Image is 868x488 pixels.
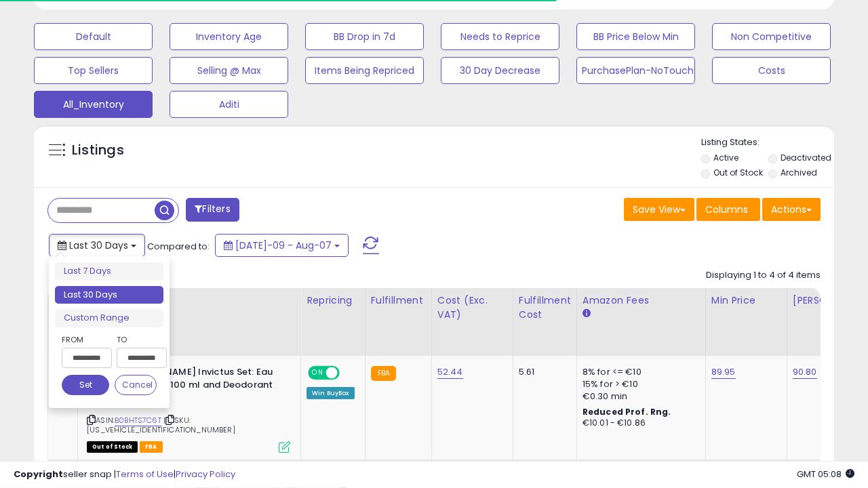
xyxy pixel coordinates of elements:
[338,367,359,379] span: OFF
[576,57,695,84] button: PurchasePlan-NoTouch
[87,366,290,451] div: ASIN:
[14,468,63,481] strong: Copyright
[170,23,288,50] button: Inventory Age
[34,57,153,84] button: Top Sellers
[441,23,559,50] button: Needs to Reprice
[170,91,288,118] button: Aditi
[583,378,695,390] div: 15% for > €10
[62,333,109,346] label: From
[307,387,355,399] div: Win BuyBox
[55,286,163,304] li: Last 30 Days
[711,293,781,308] div: Min Price
[309,367,326,379] span: ON
[713,152,738,163] label: Active
[62,375,109,395] button: Set
[305,23,424,50] button: BB Drop in 7d
[706,269,821,282] div: Displaying 1 to 4 of 4 items
[115,375,157,395] button: Cancel
[117,366,282,407] b: [PERSON_NAME] Invictus Set: Eau de Toilette 100 ml and Deodorant 100 ml
[235,239,332,252] span: [DATE]-09 - Aug-07
[116,468,174,481] a: Terms of Use
[215,234,349,257] button: [DATE]-09 - Aug-07
[55,309,163,327] li: Custom Range
[140,441,163,453] span: FBA
[705,203,748,216] span: Columns
[583,366,695,378] div: 8% for <= €10
[34,23,153,50] button: Default
[34,91,153,118] button: All_Inventory
[72,141,124,160] h5: Listings
[176,468,235,481] a: Privacy Policy
[583,293,700,308] div: Amazon Fees
[437,293,507,322] div: Cost (Exc. VAT)
[69,239,128,252] span: Last 30 Days
[781,167,817,178] label: Archived
[797,468,854,481] span: 2025-09-7 05:08 GMT
[441,57,559,84] button: 30 Day Decrease
[170,57,288,84] button: Selling @ Max
[115,415,161,426] a: B0BHTS7C6T
[307,293,359,308] div: Repricing
[87,441,138,453] span: All listings that are currently out of stock and unavailable for purchase on Amazon
[305,57,424,84] button: Items Being Repriced
[583,308,591,320] small: Amazon Fees.
[762,198,821,221] button: Actions
[55,262,163,281] li: Last 7 Days
[83,293,295,308] div: Title
[147,240,210,253] span: Compared to:
[519,293,571,322] div: Fulfillment Cost
[49,234,145,257] button: Last 30 Days
[696,198,760,221] button: Columns
[793,365,817,379] a: 90.80
[117,333,157,346] label: To
[711,365,736,379] a: 89.95
[437,365,463,379] a: 52.44
[87,415,235,435] span: | SKU: [US_VEHICLE_IDENTIFICATION_NUMBER]
[583,390,695,403] div: €0.30 min
[186,198,239,222] button: Filters
[701,136,834,149] p: Listing States:
[781,152,831,163] label: Deactivated
[712,57,831,84] button: Costs
[713,167,763,178] label: Out of Stock
[519,366,566,378] div: 5.61
[371,366,396,381] small: FBA
[712,23,831,50] button: Non Competitive
[583,418,695,429] div: €10.01 - €10.86
[576,23,695,50] button: BB Price Below Min
[624,198,694,221] button: Save View
[14,468,235,481] div: seller snap | |
[371,293,426,308] div: Fulfillment
[583,406,671,418] b: Reduced Prof. Rng.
